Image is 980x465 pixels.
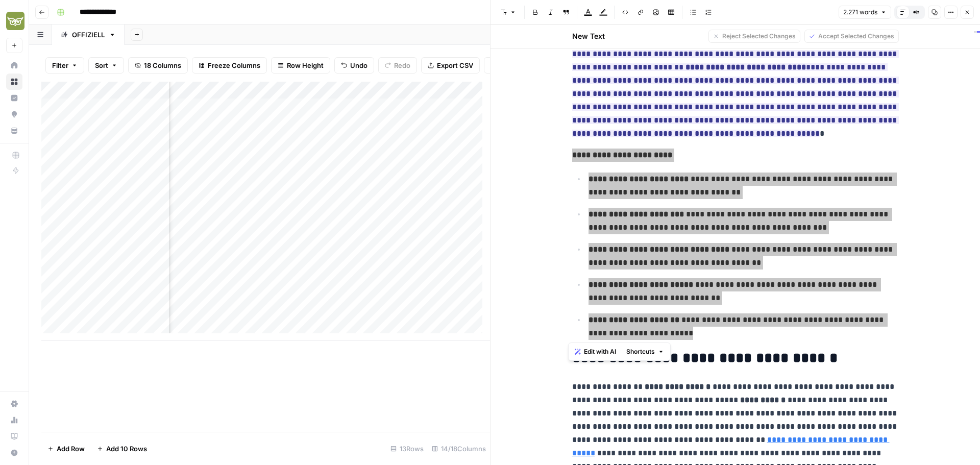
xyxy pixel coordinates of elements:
a: Your Data [6,123,22,139]
button: Reject Selected Changes [708,30,800,43]
span: 18 Columns [144,60,181,70]
a: Home [6,57,22,74]
div: 13 Rows [386,440,428,457]
span: Shortcuts [626,347,655,356]
span: Freeze Columns [208,60,260,70]
span: Sort [95,60,108,70]
button: Shortcuts [622,345,668,358]
button: Sort [88,57,124,74]
a: Browse [6,74,22,90]
button: Add 10 Rows [91,440,153,457]
span: 2.271 words [843,8,877,17]
span: Redo [394,60,410,70]
button: Help + Support [6,445,22,461]
span: Filter [52,60,68,70]
a: Opportunities [6,106,22,123]
button: Redo [378,57,417,74]
button: Undo [334,57,374,74]
span: Row Height [287,60,324,70]
button: Add Row [41,440,91,457]
span: Accept Selected Changes [818,32,894,41]
span: Undo [350,60,367,70]
span: Reject Selected Changes [722,32,796,41]
div: 14/18 Columns [428,440,490,457]
button: Freeze Columns [192,57,267,74]
div: OFFIZIELL [72,30,105,40]
span: Export CSV [437,60,473,70]
button: Export CSV [421,57,480,74]
button: Filter [45,57,84,74]
a: Settings [6,396,22,412]
button: Row Height [271,57,330,74]
a: Insights [6,90,22,106]
a: OFFIZIELL [52,25,125,45]
h2: New Text [572,31,605,41]
img: Evergreen Media Logo [6,12,24,30]
span: Add 10 Rows [106,444,147,454]
button: 2.271 words [839,6,891,19]
button: 18 Columns [128,57,188,74]
span: Add Row [57,444,85,454]
button: Workspace: Evergreen Media [6,8,22,34]
span: Edit with AI [584,347,616,356]
button: Edit with AI [571,345,620,358]
button: Accept Selected Changes [804,30,899,43]
a: Learning Hub [6,428,22,445]
a: Usage [6,412,22,428]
